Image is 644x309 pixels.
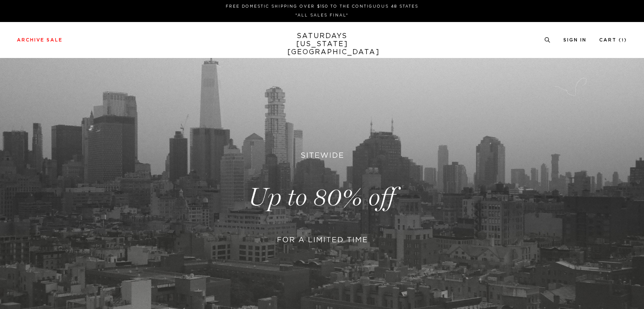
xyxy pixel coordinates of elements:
[563,38,587,42] a: Sign In
[20,12,624,19] p: *ALL SALES FINAL*
[17,38,63,42] a: Archive Sale
[287,32,357,56] a: SATURDAYS[US_STATE][GEOGRAPHIC_DATA]
[599,38,627,42] a: Cart (1)
[622,39,624,42] small: 1
[20,3,624,10] p: FREE DOMESTIC SHIPPING OVER $150 TO THE CONTIGUOUS 48 STATES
